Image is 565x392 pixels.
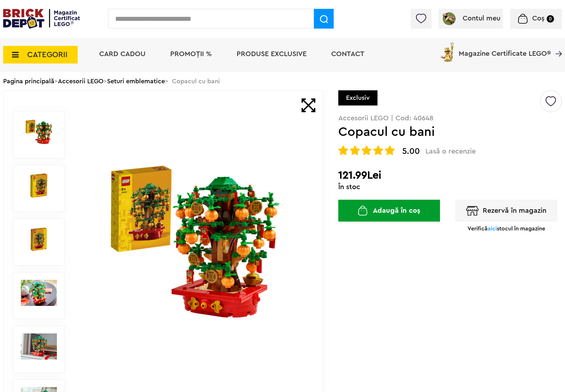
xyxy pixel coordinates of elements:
img: Copacul cu bani [21,173,57,199]
a: Pagina principală [3,78,54,84]
h2: 121.99Lei [338,169,562,182]
a: Seturi emblematice [107,78,165,84]
p: Verifică stocul în magazine [468,225,545,232]
img: Copacul cu bani [80,160,308,325]
a: Accesorii LEGO [58,78,103,84]
img: Evaluare cu stele [373,145,383,155]
span: Contul meu [463,15,500,22]
a: PROMOȚII % [170,50,212,58]
span: CATEGORII [27,51,67,59]
img: Evaluare cu stele [385,145,395,155]
img: Evaluare cu stele [338,145,348,155]
span: Lasă o recenzie [426,147,476,156]
span: 5.00 [402,147,420,156]
a: Magazine Certificate LEGO® [551,41,562,48]
span: Magazine Certificate LEGO® [459,41,551,57]
img: Evaluare cu stele [362,145,371,155]
button: Rezervă în magazin [455,200,557,222]
div: Exclusiv [338,90,377,105]
a: Card Cadou [99,50,145,58]
span: Coș [532,15,545,22]
a: Contact [331,50,364,58]
small: 0 [547,15,554,23]
h1: Copacul cu bani [338,126,539,138]
img: Seturi Lego Copacul cu bani [21,280,57,306]
p: Accesorii LEGO | Cod: 40648 [338,115,562,122]
img: Seturi emblematice Copacul cu bani [21,333,57,360]
span: aici [488,226,497,231]
div: În stoc [338,183,562,191]
a: Contul meu [441,15,500,22]
img: Copacul cu bani LEGO 40648 [21,226,57,252]
div: > > > Copacul cu bani [3,72,562,90]
img: Copacul cu bani [21,119,57,145]
button: Adaugă în coș [338,200,440,222]
a: Produse exclusive [237,50,307,58]
img: Evaluare cu stele [350,145,360,155]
